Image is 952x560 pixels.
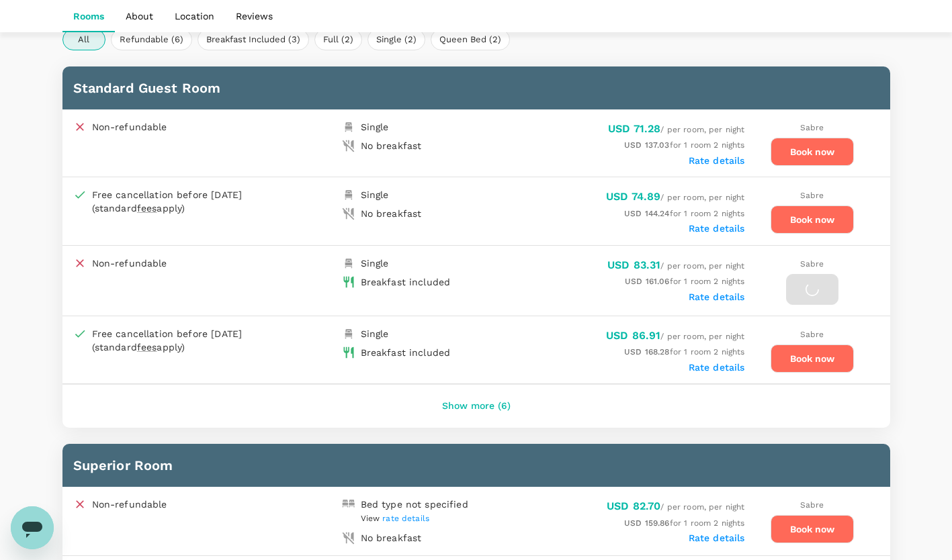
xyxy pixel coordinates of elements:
[689,362,745,373] label: Rate details
[771,205,854,234] button: Book now
[137,342,157,353] span: fees
[111,29,192,50] button: Refundable (6)
[624,347,744,357] span: for 1 room 2 nights
[624,140,744,150] span: for 1 room 2 nights
[361,346,451,359] div: Breakfast included
[689,223,745,234] label: Rate details
[361,498,468,511] div: Bed type not specified
[92,120,167,134] p: Non-refundable
[92,327,273,354] div: Free cancellation before [DATE] (standard apply)
[689,532,745,543] label: Rate details
[361,120,389,134] div: Single
[62,29,105,50] button: All
[361,327,389,340] div: Single
[800,500,824,510] span: Sabre
[361,275,451,289] div: Breakfast included
[607,500,660,512] span: USD 82.70
[73,77,879,99] h6: Standard Guest Room
[92,256,167,270] p: Non-refundable
[606,332,745,341] span: / per room, per night
[382,514,429,523] span: rate details
[607,261,745,271] span: / per room, per night
[625,277,670,286] span: USD 161.06
[342,327,355,340] img: single-bed-icon
[361,139,422,152] div: No breakfast
[800,191,824,200] span: Sabre
[800,123,824,132] span: Sabre
[624,209,744,218] span: for 1 room 2 nights
[771,138,854,166] button: Book now
[126,9,153,23] p: About
[342,256,355,270] img: single-bed-icon
[606,193,745,202] span: / per room, per night
[606,190,660,203] span: USD 74.89
[342,120,355,134] img: single-bed-icon
[606,329,660,342] span: USD 86.91
[800,259,824,269] span: Sabre
[198,29,309,50] button: Breakfast Included (3)
[367,29,425,50] button: Single (2)
[236,9,273,23] p: Reviews
[624,518,670,528] span: USD 159.86
[314,29,362,50] button: Full (2)
[11,506,54,549] iframe: Button to launch messaging window
[175,9,214,23] p: Location
[607,502,745,512] span: / per room, per night
[608,125,745,134] span: / per room, per night
[92,498,167,511] p: Non-refundable
[342,498,355,511] img: double-bed-icon
[342,188,355,201] img: single-bed-icon
[624,209,670,218] span: USD 144.24
[800,330,824,339] span: Sabre
[137,203,157,214] span: fees
[423,390,529,422] button: Show more (6)
[608,122,660,135] span: USD 71.28
[624,140,670,150] span: USD 137.03
[361,514,430,523] span: View
[431,29,510,50] button: Queen Bed (2)
[92,188,273,215] div: Free cancellation before [DATE] (standard apply)
[689,155,745,166] label: Rate details
[73,9,104,23] p: Rooms
[625,277,744,286] span: for 1 room 2 nights
[771,515,854,543] button: Book now
[771,344,854,373] button: Book now
[624,347,670,357] span: USD 168.28
[361,256,389,270] div: Single
[361,188,389,201] div: Single
[607,259,660,271] span: USD 83.31
[361,531,422,545] div: No breakfast
[361,207,422,220] div: No breakfast
[624,518,744,528] span: for 1 room 2 nights
[689,291,745,302] label: Rate details
[73,455,879,476] h6: Superior Room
